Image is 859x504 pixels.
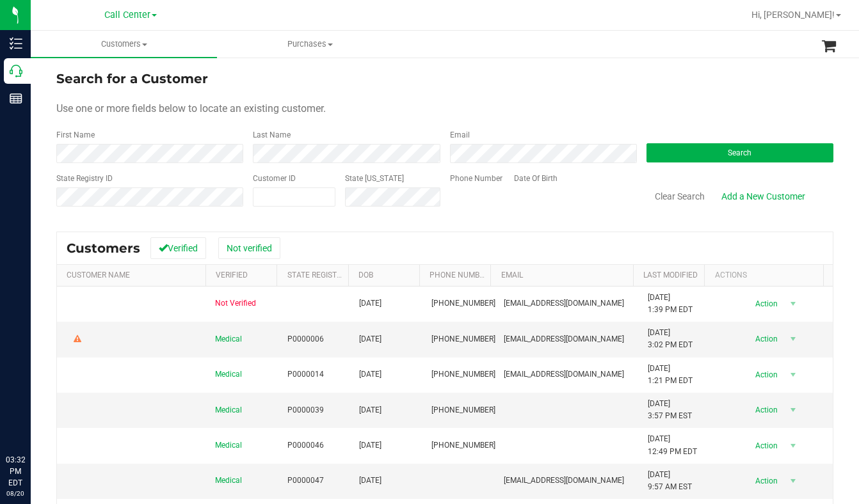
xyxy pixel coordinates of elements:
span: [PHONE_NUMBER] [431,439,495,452]
p: 08/20 [6,489,25,498]
span: [DATE] [359,439,381,452]
div: Warning - Level 2 [72,333,83,345]
label: State Registry ID [56,173,113,184]
label: State [US_STATE] [345,173,404,184]
span: select [785,437,801,455]
span: select [785,330,801,348]
span: P0000014 [287,368,324,381]
span: Use one or more fields below to locate an existing customer. [56,102,326,114]
span: [DATE] 9:57 AM EST [648,469,692,493]
span: [DATE] 3:57 PM EST [648,398,692,422]
div: Actions [715,271,819,280]
label: Phone Number [450,173,502,184]
span: Action [744,401,785,419]
span: Medical [215,439,242,452]
span: select [785,472,801,490]
label: First Name [56,129,95,141]
span: Action [744,366,785,384]
span: Not Verified [215,297,256,310]
span: [PHONE_NUMBER] [431,333,495,345]
span: Medical [215,404,242,416]
span: [DATE] 12:49 PM EDT [648,433,697,457]
inline-svg: Inventory [10,37,22,50]
a: Verified [216,271,248,280]
label: Customer ID [253,173,296,184]
a: Last Modified [643,271,698,280]
span: [DATE] 3:02 PM EDT [648,327,693,351]
a: Purchases [217,31,403,58]
span: Search [728,148,751,157]
span: [EMAIL_ADDRESS][DOMAIN_NAME] [504,333,624,345]
span: select [785,401,801,419]
span: [EMAIL_ADDRESS][DOMAIN_NAME] [504,368,624,381]
span: [DATE] [359,404,381,416]
span: Purchases [218,38,403,50]
inline-svg: Call Center [10,65,22,77]
button: Search [646,143,833,162]
span: select [785,295,801,313]
span: [DATE] [359,475,381,487]
p: 03:32 PM EDT [6,454,25,489]
span: P0000006 [287,333,324,345]
span: [DATE] [359,368,381,381]
span: Customers [31,38,217,50]
span: Action [744,437,785,455]
span: Customers [67,240,140,256]
span: P0000039 [287,404,324,416]
span: [DATE] [359,333,381,345]
inline-svg: Reports [10,92,22,105]
span: Medical [215,333,242,345]
a: Customer Name [67,271,130,280]
span: Hi, [PERSON_NAME]! [751,10,835,20]
span: [DATE] [359,297,381,310]
button: Verified [150,237,206,259]
span: Action [744,295,785,313]
a: DOB [358,271,373,280]
iframe: Resource center unread badge [38,400,53,415]
label: Last Name [253,129,291,141]
span: Search for a Customer [56,71,208,86]
span: [DATE] 1:21 PM EDT [648,363,693,387]
a: Add a New Customer [713,185,814,207]
iframe: Resource center [13,402,51,440]
a: Email [501,271,523,280]
button: Clear Search [646,185,713,207]
span: P0000047 [287,475,324,487]
button: Not verified [218,237,280,259]
a: State Registry Id [287,271,355,280]
a: Customers [31,31,217,58]
label: Date Of Birth [514,173,558,184]
span: Medical [215,475,242,487]
span: [EMAIL_ADDRESS][DOMAIN_NAME] [504,297,624,310]
span: P0000046 [287,439,324,452]
span: [EMAIL_ADDRESS][DOMAIN_NAME] [504,475,624,487]
span: Action [744,472,785,490]
span: [PHONE_NUMBER] [431,297,495,310]
span: [PHONE_NUMBER] [431,368,495,381]
span: Medical [215,368,242,381]
span: Call Center [104,10,150,20]
span: [DATE] 1:39 PM EDT [648,292,693,316]
label: Email [450,129,470,141]
a: Phone Number [429,271,488,280]
span: [PHONE_NUMBER] [431,404,495,416]
span: select [785,366,801,384]
span: Action [744,330,785,348]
